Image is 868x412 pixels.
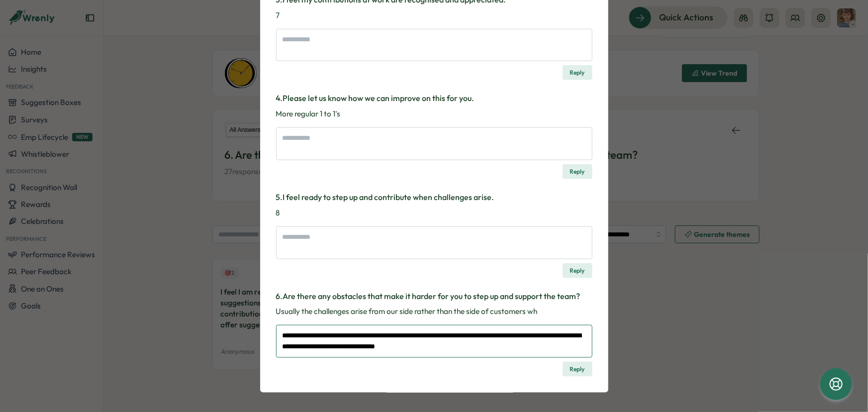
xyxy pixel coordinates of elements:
[570,264,585,278] span: Reply
[563,164,592,179] button: Reply
[563,65,592,80] button: Reply
[276,207,592,218] p: 8
[276,10,592,21] p: 7
[563,362,592,377] button: Reply
[563,263,592,278] button: Reply
[276,306,592,317] p: Usually the challenges arise from our side rather than the side of customers wh
[570,165,585,179] span: Reply
[570,66,585,80] span: Reply
[570,362,585,376] span: Reply
[276,290,592,303] h3: 6 . Are there any obstacles that make it harder for you to step up and support the team?
[276,108,592,119] p: More regular 1 to 1's
[276,191,592,204] h3: 5 . I feel ready to step up and contribute when challenges arise.
[276,92,592,104] h3: 4 . Please let us know how we can improve on this for you.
